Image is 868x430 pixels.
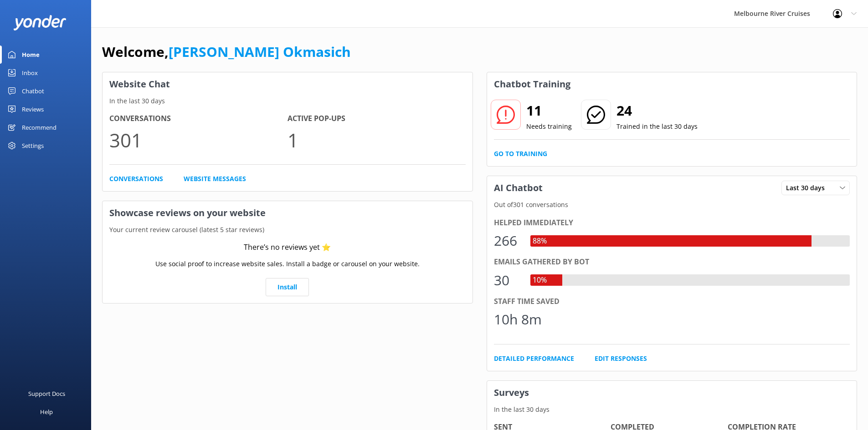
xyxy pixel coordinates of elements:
p: 1 [288,125,466,155]
h2: 24 [616,100,698,121]
div: 30 [494,269,521,291]
a: Detailed Performance [494,354,574,364]
div: Staff time saved [494,296,850,308]
div: Helped immediately [494,217,850,229]
h4: Active Pop-ups [288,113,466,125]
h1: Welcome, [102,41,351,63]
div: Reviews [22,100,44,118]
p: 301 [109,125,288,155]
div: Inbox [22,64,38,82]
div: Settings [22,137,44,155]
p: Trained in the last 30 days [616,121,698,132]
img: yonder-white-logo.png [14,15,66,30]
a: Website Messages [184,174,246,184]
div: 10h 8m [494,309,542,330]
p: Your current review carousel (latest 5 star reviews) [103,225,473,235]
a: Edit Responses [595,354,647,364]
h3: Website Chat [103,72,473,96]
div: 88% [530,235,549,247]
div: There’s no reviews yet ⭐ [244,242,331,253]
div: Support Docs [28,384,65,403]
div: Help [40,403,53,421]
div: Chatbot [22,82,44,100]
h3: Chatbot Training [487,72,577,96]
a: Install [266,278,309,296]
h3: Showcase reviews on your website [103,201,473,225]
h2: 11 [526,100,572,121]
a: Go to Training [494,149,547,159]
p: Out of 301 conversations [487,200,857,210]
a: Conversations [109,174,163,184]
div: Emails gathered by bot [494,256,850,268]
p: In the last 30 days [487,405,857,415]
h4: Conversations [109,113,288,125]
p: In the last 30 days [103,96,473,106]
span: Last 30 days [786,183,830,193]
div: Home [22,46,40,64]
h3: Surveys [487,381,857,405]
div: Recommend [22,118,56,137]
h3: AI Chatbot [487,176,550,200]
div: 266 [494,230,521,252]
a: [PERSON_NAME] Okmasich [169,42,351,61]
p: Use social proof to increase website sales. Install a badge or carousel on your website. [155,259,420,269]
div: 10% [530,274,549,286]
p: Needs training [526,121,572,132]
